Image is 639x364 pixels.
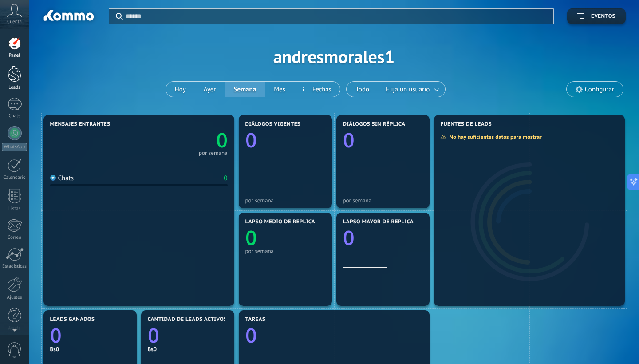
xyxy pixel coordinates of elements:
[567,8,626,24] button: Eventos
[2,295,28,301] div: Ajustes
[7,19,22,25] span: Cuenta
[245,219,316,225] span: Lapso medio de réplica
[216,127,228,154] text: 0
[2,206,28,212] div: Listas
[50,121,110,127] span: Mensajes entrantes
[343,121,406,127] span: Diálogos sin réplica
[245,224,257,251] text: 0
[2,85,28,91] div: Leads
[2,235,28,241] div: Correo
[224,174,227,182] div: 0
[2,143,27,151] div: WhatsApp
[148,317,227,323] span: Cantidad de leads activos
[245,127,257,154] text: 0
[384,83,431,95] span: Elija un usuario
[50,345,130,353] div: Bs0
[50,322,62,349] text: 0
[245,197,325,204] div: por semana
[585,86,614,93] span: Configurar
[245,121,301,127] span: Diálogos vigentes
[2,53,28,59] div: Panel
[2,264,28,269] div: Estadísticas
[245,317,266,323] span: Tareas
[343,219,414,225] span: Lapso mayor de réplica
[378,82,445,97] button: Elija un usuario
[294,82,340,97] button: Fechas
[199,151,228,155] div: por semana
[148,322,159,349] text: 0
[245,248,325,254] div: por semana
[343,197,423,204] div: por semana
[245,322,257,349] text: 0
[441,121,492,127] span: Fuentes de leads
[50,322,130,349] a: 0
[265,82,294,97] button: Mes
[225,82,265,97] button: Semana
[50,317,95,323] span: Leads ganados
[2,113,28,119] div: Chats
[2,175,28,181] div: Calendario
[139,127,228,154] a: 0
[148,322,228,349] a: 0
[245,322,423,349] a: 0
[50,175,56,181] img: Chats
[440,133,548,141] div: No hay suficientes datos para mostrar
[343,224,355,251] text: 0
[148,345,228,353] div: Bs0
[591,13,615,20] span: Eventos
[343,127,355,154] text: 0
[166,82,195,97] button: Hoy
[347,82,378,97] button: Todo
[195,82,225,97] button: Ayer
[50,174,74,182] div: Chats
